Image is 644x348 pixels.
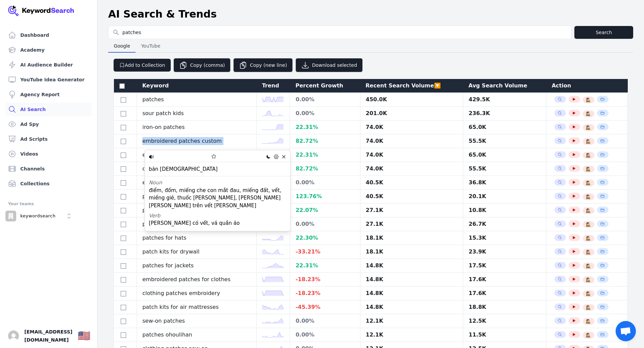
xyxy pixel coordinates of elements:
div: Action [552,82,622,90]
a: Ad Scripts [5,132,92,146]
span: 🕵️‍♀️ [586,291,591,296]
td: embroidered patches [137,176,257,190]
div: 12.1K [366,331,458,339]
div: Percent Growth [295,82,355,90]
div: 12.1K [366,317,458,325]
a: Academy [5,43,92,57]
div: 20.1K [469,192,541,200]
div: -18.23 % [295,289,354,297]
div: 55.5K [469,137,541,145]
span: 🕵️‍♀️ [586,180,591,186]
div: 17.6K [469,275,541,284]
div: 40.5K [366,192,458,200]
span: 🕵️‍♀️ [586,305,591,310]
button: 🕵️‍♀️ [586,111,591,116]
span: 🕵️‍♀️ [586,97,591,103]
div: 22.30 % [295,234,354,242]
div: 27.1K [366,220,458,228]
div: 18.1K [366,248,458,256]
button: 🕵️‍♀️ [586,208,591,213]
button: Search [574,26,633,39]
span: 🕵️‍♀️ [586,319,591,324]
span: 🕵️‍♀️ [586,166,591,172]
div: 26.7K [469,220,541,228]
td: embroidered patches custom [137,134,257,148]
span: Google [111,41,133,51]
button: 🕵️‍♀️ [586,180,591,186]
div: 55.5K [469,165,541,173]
a: YouTube Idea Generator [5,73,92,86]
div: 10.8K [469,206,541,214]
div: 22.31 % [295,123,354,131]
div: 0.00 % [295,179,354,187]
div: Avg Search Volume [469,82,541,90]
td: patches [PERSON_NAME] ring [137,190,257,204]
div: 14.8K [366,262,458,270]
span: 🕵️‍♀️ [586,194,591,199]
td: iron-on patches [137,121,257,134]
div: 17.5K [469,262,541,270]
div: 0.00 % [295,331,354,339]
div: 22.07 % [295,206,354,214]
div: 429.5K [469,96,541,104]
button: 🕵️‍♀️ [586,332,591,338]
button: Copy (comma) [173,58,231,72]
div: 65.0K [469,123,541,131]
div: Recent Search Volume 🔽 [365,82,458,90]
td: patches for hats [137,231,257,245]
button: 🕵️‍♀️ [586,125,591,130]
a: Channels [5,162,92,176]
td: clothing patches embroidery [137,287,257,300]
td: embroidered patches iron on [137,148,257,162]
div: 17.6K [469,289,541,297]
div: 0.00 % [295,96,354,104]
div: 40.5K [366,179,458,187]
button: 🕵️‍♀️ [586,97,591,103]
button: 🕵️‍♀️ [586,194,591,199]
div: 74.0K [366,165,458,173]
button: Open organization switcher [5,211,74,221]
div: 74.0K [366,137,458,145]
td: patches ohoulihan [137,328,257,342]
div: 15.3K [469,234,541,242]
div: 236.3K [469,109,541,117]
td: patches for jackets [137,259,257,273]
td: patches [137,93,257,107]
div: Your teams [8,200,89,208]
button: 🕵️‍♀️ [586,166,591,172]
img: keywordsearch [5,211,16,221]
td: sour patch kids [137,107,257,121]
button: 🕵️‍♀️ [586,139,591,144]
a: Dashboard [5,28,92,42]
span: 🕵️‍♀️ [586,139,591,144]
div: 27.1K [366,206,458,214]
button: 🕵️‍♀️ [586,222,591,227]
button: 🕵️‍♀️ [586,291,591,296]
h1: AI Search & Trends [108,8,217,20]
button: 🇺🇸 [78,329,90,343]
div: 23.9K [469,248,541,256]
div: 14.8K [366,275,458,284]
span: 🕵️‍♀️ [586,222,591,227]
div: 123.76 % [295,192,354,200]
button: 🕵️‍♀️ [586,249,591,255]
span: [EMAIL_ADDRESS][DOMAIN_NAME] [24,328,72,344]
td: sew-on patches [137,314,257,328]
div: 65.0K [469,151,541,159]
a: AI Audience Builder [5,58,92,72]
a: Ad Spy [5,117,92,131]
div: 0.00 % [295,317,354,325]
td: patch kits for drywall [137,245,257,259]
p: keywordsearch [20,213,55,219]
a: Videos [5,147,92,161]
td: clothing patches custom [137,162,257,176]
div: 82.72 % [295,165,354,173]
span: 🕵️‍♀️ [586,263,591,269]
div: 18.1K [366,234,458,242]
button: Download selected [295,58,363,72]
span: 🕵️‍♀️ [586,125,591,130]
div: 🇺🇸 [78,330,90,342]
div: 22.31 % [295,262,354,270]
a: AI Search [5,103,92,116]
